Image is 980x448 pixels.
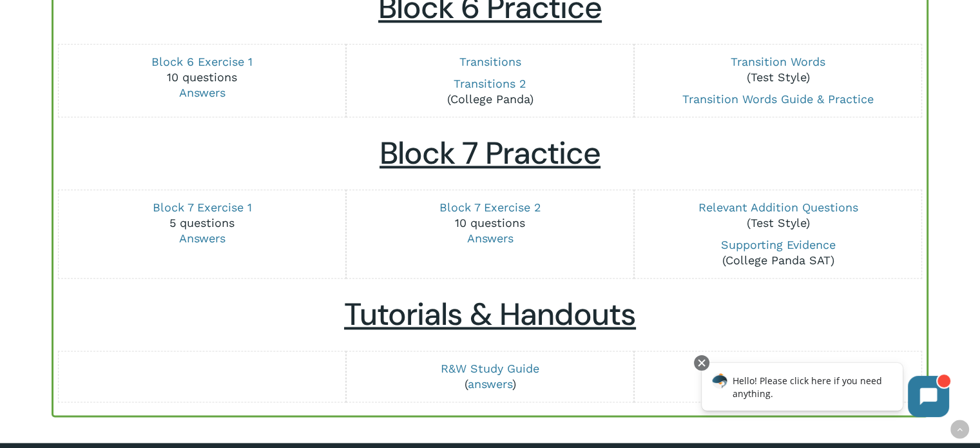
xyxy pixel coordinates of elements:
a: Answers [179,231,226,245]
p: (College Panda SAT) [643,237,912,268]
a: Block 7 Exercise 1 [153,200,252,214]
p: (Test Style) [643,200,912,231]
p: (College Panda) [355,76,624,107]
a: Transitions 2 [454,77,526,90]
p: 10 questions [355,200,624,246]
a: Block 6 Exercise 1 [151,55,253,68]
u: Tutorials & Handouts [344,294,636,335]
a: Transitions [459,55,521,68]
a: Transition Words [731,55,825,68]
a: Block 7 Exercise 2 [439,200,541,214]
p: ( ) [355,361,624,392]
a: R&W Study Guide [441,362,539,375]
a: Relevant Addition Questions [698,200,858,214]
p: (Test Style) [643,54,912,85]
iframe: Chatbot [688,353,962,430]
a: answers [467,377,512,391]
p: 5 questions [68,200,337,246]
u: Block 7 Practice [380,133,600,173]
a: Answers [179,86,226,99]
p: 10 questions [68,54,337,101]
a: Supporting Evidence [720,238,835,251]
a: Answers [466,231,513,245]
a: Transition Words Guide & Practice [682,92,874,106]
